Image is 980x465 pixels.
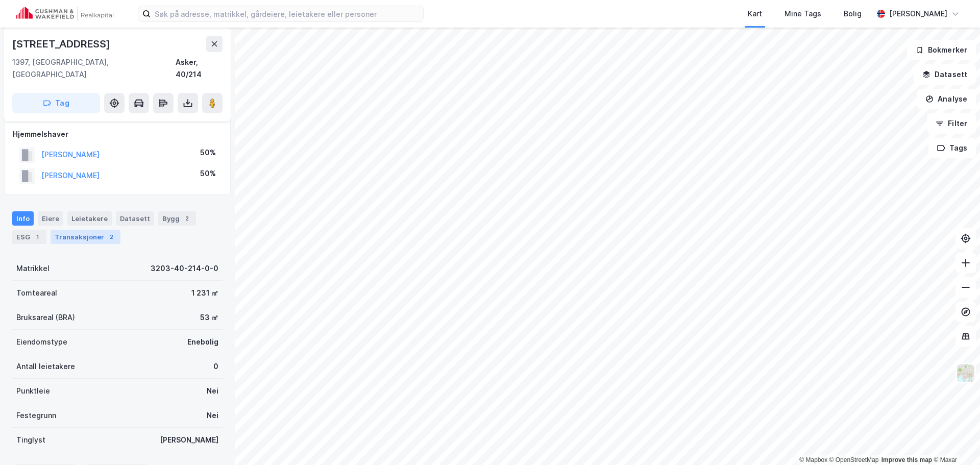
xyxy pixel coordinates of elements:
a: OpenStreetMap [829,456,879,463]
div: Punktleie [16,385,50,397]
div: Hjemmelshaver [13,128,222,140]
button: Analyse [917,89,976,109]
iframe: Chat Widget [929,416,980,465]
div: Enebolig [187,336,218,348]
div: Bruksareal (BRA) [16,311,75,324]
div: Info [12,211,34,226]
div: Datasett [116,211,154,226]
div: 50% [200,167,216,180]
div: Tinglyst [16,434,45,446]
div: ESG [12,230,46,244]
div: 50% [200,146,216,159]
div: Bolig [844,8,862,20]
button: Bokmerker [907,40,976,60]
div: Transaksjoner [51,230,120,244]
div: Eiere [38,211,63,226]
a: Improve this map [881,456,932,463]
button: Datasett [914,64,976,85]
div: Kontrollprogram for chat [929,416,980,465]
div: 2 [106,232,116,242]
div: 1 231 ㎡ [191,287,218,299]
div: Festegrunn [16,409,56,422]
div: [PERSON_NAME] [889,8,947,20]
div: [STREET_ADDRESS] [12,36,112,52]
div: 3203-40-214-0-0 [151,262,218,275]
a: Mapbox [799,456,827,463]
div: Tomteareal [16,287,57,299]
div: 1 [32,232,42,242]
div: 53 ㎡ [200,311,218,324]
div: [PERSON_NAME] [160,434,218,446]
input: Søk på adresse, matrikkel, gårdeiere, leietakere eller personer [151,6,423,21]
div: Mine Tags [785,8,821,20]
button: Filter [927,113,976,134]
div: Bygg [158,211,196,226]
div: Kart [748,8,762,20]
div: Antall leietakere [16,360,75,373]
div: 0 [213,360,218,373]
div: 2 [182,213,192,224]
button: Tags [928,138,976,158]
img: Z [956,363,975,383]
img: cushman-wakefield-realkapital-logo.202ea83816669bd177139c58696a8fa1.svg [16,7,113,21]
div: Asker, 40/214 [176,56,223,81]
button: Tag [12,93,100,113]
div: Nei [207,385,218,397]
div: Matrikkel [16,262,50,275]
div: Eiendomstype [16,336,67,348]
div: 1397, [GEOGRAPHIC_DATA], [GEOGRAPHIC_DATA] [12,56,176,81]
div: Leietakere [67,211,112,226]
div: Nei [207,409,218,422]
